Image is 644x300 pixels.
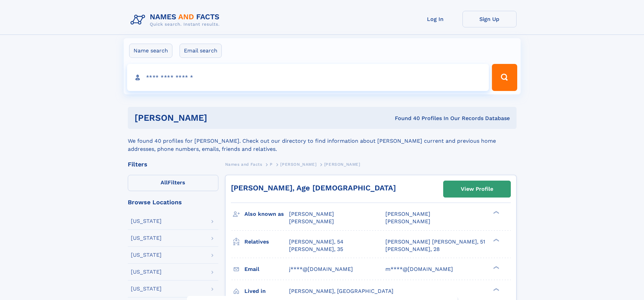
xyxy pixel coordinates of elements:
h3: Relatives [244,236,289,248]
div: Browse Locations [128,199,218,205]
button: Search Button [492,64,517,91]
span: [PERSON_NAME], [GEOGRAPHIC_DATA] [289,288,393,294]
span: [PERSON_NAME] [289,211,334,217]
a: Names and Facts [225,160,262,168]
label: Filters [128,175,218,191]
label: Name search [129,44,172,58]
a: [PERSON_NAME], Age [DEMOGRAPHIC_DATA] [231,184,396,192]
img: Logo Names and Facts [128,11,225,29]
span: [PERSON_NAME] [280,162,316,167]
h3: Lived in [244,285,289,297]
div: View Profile [461,181,493,197]
div: ❯ [492,265,500,270]
a: Sign Up [462,11,517,27]
label: Email search [180,44,222,58]
a: Log In [408,11,462,27]
span: [PERSON_NAME] [324,162,360,167]
h3: Also known as [244,208,289,220]
a: [PERSON_NAME] [PERSON_NAME], 51 [385,238,485,246]
div: [US_STATE] [131,252,162,258]
a: [PERSON_NAME] [280,160,316,168]
a: [PERSON_NAME], 54 [289,238,343,246]
div: We found 40 profiles for [PERSON_NAME]. Check out our directory to find information about [PERSON... [128,129,517,153]
span: P [270,162,273,167]
div: ❯ [492,210,500,215]
h3: Email [244,263,289,275]
div: Found 40 Profiles In Our Records Database [301,115,510,122]
span: [PERSON_NAME] [385,218,430,225]
a: P [270,160,273,168]
span: [PERSON_NAME] [289,218,334,225]
div: [US_STATE] [131,286,162,292]
a: [PERSON_NAME], 28 [385,246,440,253]
div: Filters [128,161,218,167]
input: search input [127,64,489,91]
div: ❯ [492,238,500,242]
div: [US_STATE] [131,235,162,241]
a: View Profile [444,181,510,197]
div: [US_STATE] [131,218,162,224]
a: [PERSON_NAME], 35 [289,246,343,253]
h1: [PERSON_NAME] [135,114,301,122]
span: All [161,179,168,186]
div: [US_STATE] [131,269,162,275]
span: [PERSON_NAME] [385,211,430,217]
div: ❯ [492,287,500,292]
